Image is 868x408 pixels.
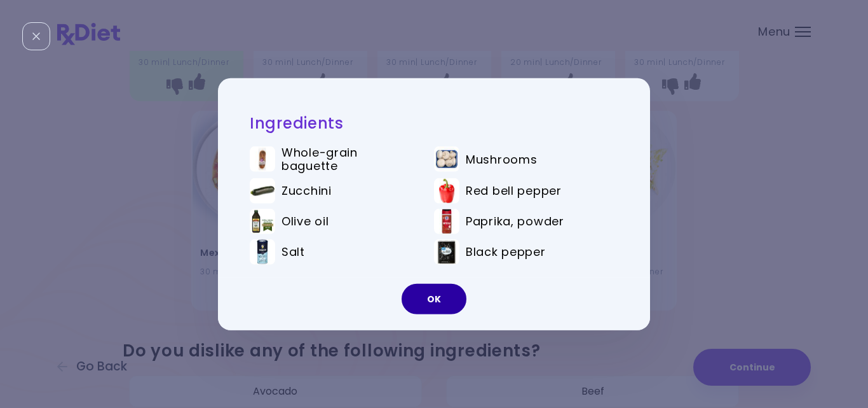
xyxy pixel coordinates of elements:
span: Olive oil [281,215,329,229]
div: Close [22,22,50,50]
h2: Ingredients [250,113,618,132]
span: Red bell pepper [466,184,562,198]
span: Zucchini [281,184,332,198]
span: Mushrooms [466,152,537,166]
span: Whole-grain baguette [281,146,416,173]
span: Salt [281,245,305,259]
button: OK [402,284,466,314]
span: Black pepper [466,245,546,259]
span: Paprika, powder [466,215,564,229]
